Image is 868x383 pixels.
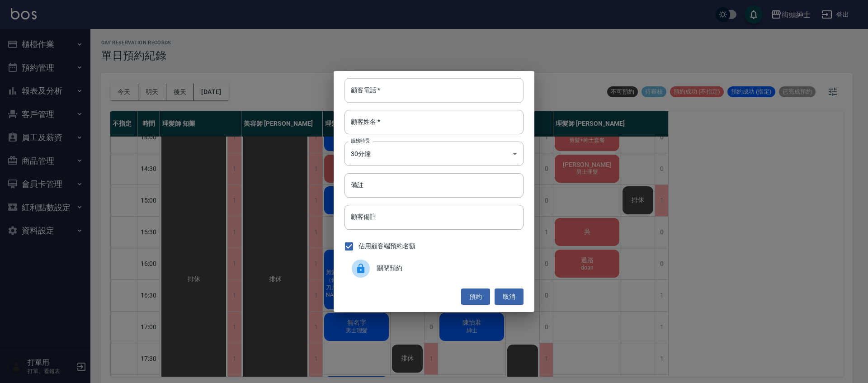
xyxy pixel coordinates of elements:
[344,142,524,166] div: 30分鐘
[351,137,370,144] label: 服務時長
[495,288,524,305] button: 取消
[344,256,524,281] div: 關閉預約
[359,241,415,251] span: 佔用顧客端預約名額
[377,264,516,273] span: 關閉預約
[461,288,490,305] button: 預約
